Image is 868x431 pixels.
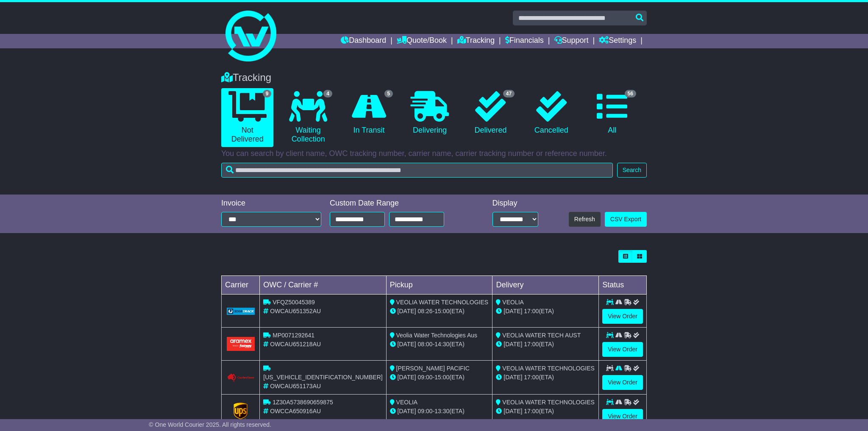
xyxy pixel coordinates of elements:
span: VEOLIA [502,299,524,306]
span: 15:00 [434,374,449,381]
span: © One World Courier 2025. All rights reserved. [149,421,271,428]
span: [DATE] [504,408,522,414]
a: Financials [505,34,544,48]
div: Tracking [217,72,651,84]
div: Custom Date Range [330,199,466,208]
span: OWCAU651218AU [270,341,321,348]
td: Carrier [222,276,260,295]
a: 9 Not Delivered [221,88,273,147]
img: GetCarrierServiceLogo [227,308,255,315]
span: 5 [384,90,393,97]
div: (ETA) [496,407,595,416]
div: - (ETA) [390,307,489,316]
td: OWC / Carrier # [260,276,386,295]
a: Dashboard [341,34,386,48]
a: Settings [599,34,636,48]
div: (ETA) [496,340,595,349]
img: Couriers_Please.png [227,373,255,382]
div: - (ETA) [390,373,489,382]
span: 17:00 [524,374,539,381]
span: MP0071292641 [273,332,314,339]
span: 17:00 [524,308,539,314]
span: 47 [503,90,515,97]
span: 9 [263,90,272,97]
span: VEOLIA WATER TECH AUST [502,332,581,339]
span: VEOLIA WATER TECHNOLOGIES [502,365,595,372]
span: [PERSON_NAME] PACIFIC [396,365,470,372]
div: Invoice [221,199,321,208]
span: OWCAU651173AU [270,383,321,389]
span: VFQZ50045389 [273,299,315,306]
p: You can search by client name, OWC tracking number, carrier name, carrier tracking number or refe... [221,149,647,158]
a: Tracking [457,34,495,48]
div: (ETA) [496,373,595,382]
button: Refresh [569,212,601,227]
span: Veolia Water Technologies Aus [396,332,477,339]
span: VEOLIA WATER TECHNOLOGIES [396,299,489,306]
span: [DATE] [398,374,416,381]
td: Status [599,276,647,295]
td: Pickup [386,276,492,295]
span: 09:00 [418,374,433,381]
span: VEOLIA [396,399,418,406]
a: View Order [602,375,643,390]
td: Delivery [492,276,599,295]
span: [DATE] [398,408,416,414]
span: [DATE] [504,341,522,348]
span: OWCAU651352AU [270,308,321,314]
span: 56 [625,90,636,97]
div: - (ETA) [390,407,489,416]
button: Search [617,163,647,178]
span: 4 [323,90,332,97]
span: 14:30 [434,341,449,348]
a: View Order [602,309,643,324]
span: 09:00 [418,408,433,414]
span: [DATE] [504,308,522,314]
a: 5 In Transit [343,88,395,138]
span: VEOLIA WATER TECHNOLOGIES [502,399,595,406]
img: GetCarrierServiceLogo [234,403,248,420]
span: OWCCA650916AU [270,408,321,414]
span: [DATE] [398,341,416,348]
a: 56 All [586,88,638,138]
div: (ETA) [496,307,595,316]
span: 1Z30A5738690659875 [273,399,333,406]
span: 08:00 [418,341,433,348]
span: [US_VEHICLE_IDENTIFICATION_NUMBER] [263,374,382,381]
a: Quote/Book [397,34,447,48]
a: View Order [602,409,643,424]
div: Display [492,199,538,208]
span: 13:30 [434,408,449,414]
span: 15:00 [434,308,449,314]
a: Support [554,34,589,48]
div: - (ETA) [390,340,489,349]
img: Aramex.png [227,337,255,351]
a: Delivering [403,88,456,138]
a: CSV Export [605,212,647,227]
a: View Order [602,342,643,357]
span: [DATE] [398,308,416,314]
span: 17:00 [524,408,539,414]
span: 08:26 [418,308,433,314]
a: Cancelled [525,88,577,138]
span: 17:00 [524,341,539,348]
a: 47 Delivered [465,88,517,138]
span: [DATE] [504,374,522,381]
a: 4 Waiting Collection [282,88,334,147]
